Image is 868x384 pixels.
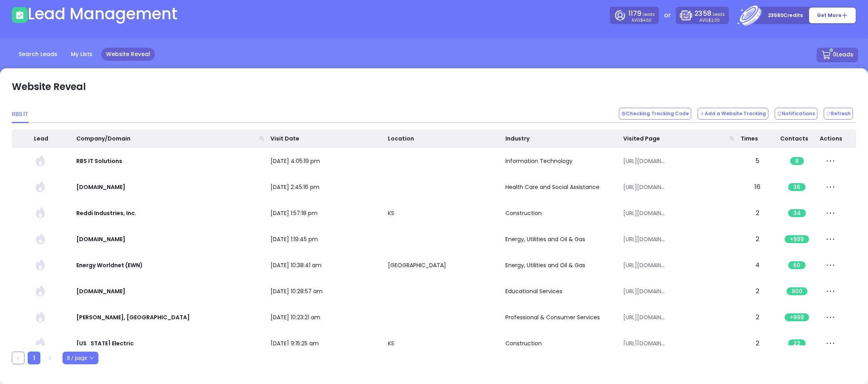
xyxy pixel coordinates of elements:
td: KS [385,330,502,356]
a: My Lists [66,48,97,61]
span: [DOMAIN_NAME] [76,287,125,295]
p: Leads [694,9,724,19]
span: 2 [741,206,774,220]
img: SimpleVisitor [34,233,47,245]
td: [DATE] 1:57:18 pm [267,200,385,226]
span: left [16,356,21,361]
td: [DATE] 1:19:45 pm [267,226,385,252]
img: SimpleVisitor [34,311,47,324]
span: 60 [788,261,806,269]
span: https://www.rbsitsolutions.com/ [623,313,667,322]
p: or [664,11,671,20]
td: [GEOGRAPHIC_DATA] [385,252,502,278]
a: [URL][DOMAIN_NAME] [623,209,682,217]
span: 22 [788,339,806,347]
span: 2358 [694,9,711,18]
span: 2 [741,284,774,298]
span: Visited Page [623,134,726,143]
td: [DATE] 10:23:21 am [267,304,385,330]
span: search [258,133,266,144]
span: 36 [788,183,806,191]
li: Next Page [43,352,56,364]
a: Website Reveal [101,48,155,61]
td: Information Technology [502,148,620,174]
span: https://www.rbsitsolutions.com/ [623,287,667,296]
a: [URL][DOMAIN_NAME] [623,313,682,321]
a: [URL][DOMAIN_NAME] [623,235,682,243]
th: Visit Date [267,129,385,148]
td: Energy, Utilities and Oil & Gas [502,226,620,252]
span: 34 [788,209,806,217]
img: SimpleVisitor [34,285,47,298]
td: [DATE] 10:38:41 am [267,252,385,278]
th: Lead [31,129,73,148]
td: [DATE] 10:28:57 am [267,278,385,304]
span: https://www.rbsit.com/service-request/ [623,235,667,244]
span: https://rbsit.com/windows-upgrade/ [623,261,667,270]
span: 5 [741,154,774,168]
span: $4.60 [640,17,652,23]
li: 1 [28,352,40,364]
span: 1179 [628,9,641,18]
button: Notifications [775,108,817,120]
span: +999 [785,313,809,321]
span: [US_STATE] Electric [76,339,134,347]
span: search [730,136,734,141]
a: 1 [28,352,40,364]
td: Educational Services [502,278,620,304]
a: [URL][DOMAIN_NAME] [623,287,682,295]
a: [URL][DOMAIN_NAME] [623,157,682,165]
td: Health Care and Social Assistance [502,174,620,200]
td: Professional & Consumer Services [502,304,620,330]
button: Checking Tracking Code [619,108,691,120]
button: Refresh [824,108,853,120]
td: [DATE] 2:45:16 pm [267,174,385,200]
th: Industry [502,129,620,148]
p: 23580 Credits [768,11,803,19]
div: RBS IT [12,110,28,118]
span: RBS IT Solutions [76,157,122,165]
p: Leads [628,9,655,19]
td: Energy, Utilities and Oil & Gas [502,252,620,278]
span: search [728,133,736,144]
a: [URL][DOMAIN_NAME] [623,183,682,191]
span: 8 / page [67,352,94,364]
th: Times [738,129,777,148]
a: Search Leads [14,48,62,61]
span: 2 [741,310,774,324]
img: SimpleVisitor [34,207,47,219]
td: Construction [502,330,620,356]
img: SimpleVisitor [34,259,47,272]
button: 0Leads [817,48,858,62]
td: KS [385,200,502,226]
span: Company/Domain [76,134,256,143]
span: 2 [741,232,774,246]
span: Energy Worldnet (EWN) [76,261,143,269]
span: https://www.rbsitsolutions.com/ [623,209,667,217]
img: SimpleVisitor [34,181,47,193]
th: Location [385,129,502,148]
span: [DOMAIN_NAME] [76,235,125,243]
a: [URL][DOMAIN_NAME] [623,339,682,347]
p: AVG [700,19,720,22]
span: 8 [790,157,804,165]
p: Website Reveal [12,80,86,94]
button: right [43,352,56,364]
th: Contacts [777,129,817,148]
span: [DOMAIN_NAME] [76,183,125,191]
span: [PERSON_NAME], [GEOGRAPHIC_DATA] [76,313,190,321]
p: AVG [632,19,652,22]
a: [URL][DOMAIN_NAME] [623,261,682,269]
span: https://www.rbsitsolutions.com/about-us/management-team/ [623,339,667,348]
img: SimpleVisitor [34,337,47,350]
div: Page Size [62,352,98,364]
span: +999 [785,235,809,243]
span: https://www.rbsitsolutions.com/about-us/management-team/ [623,157,667,165]
button: Add a Website Tracking [698,108,768,120]
th: Actions [817,129,856,148]
span: $2.30 [708,17,720,23]
span: 800 [787,287,807,295]
button: Get More [809,7,856,24]
span: 2 [741,336,774,350]
td: Construction [502,200,620,226]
